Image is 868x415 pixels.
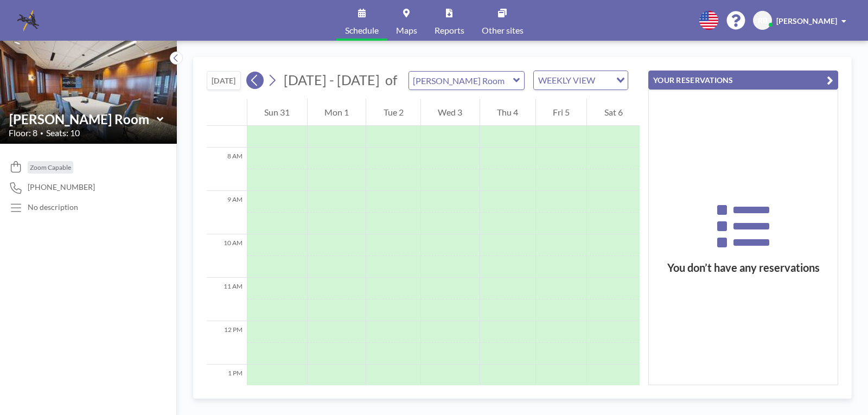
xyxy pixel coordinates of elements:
[207,71,241,90] button: [DATE]
[207,148,247,191] div: 8 AM
[9,111,157,127] input: Currie Room
[536,99,587,126] div: Fri 5
[207,191,247,234] div: 9 AM
[308,99,366,126] div: Mon 1
[776,16,837,25] span: [PERSON_NAME]
[396,26,417,35] span: Maps
[536,73,597,87] span: WEEKLY VIEW
[366,99,420,126] div: Tue 2
[435,26,464,35] span: Reports
[648,71,838,90] button: YOUR RESERVATIONS
[46,127,80,138] span: Seats: 10
[284,72,380,88] span: [DATE] - [DATE]
[345,26,379,35] span: Schedule
[9,127,37,138] span: Floor: 8
[758,16,768,25] span: RB
[482,26,524,35] span: Other sites
[385,72,397,88] span: of
[587,99,640,126] div: Sat 6
[247,99,307,126] div: Sun 31
[207,234,247,278] div: 10 AM
[207,104,247,148] div: 7 AM
[649,261,838,274] h3: You don’t have any reservations
[40,130,43,137] span: •
[480,99,535,126] div: Thu 4
[28,202,78,212] div: No description
[409,72,513,90] input: Currie Room
[30,163,71,171] span: Zoom Capable
[207,365,247,408] div: 1 PM
[207,321,247,365] div: 12 PM
[421,99,480,126] div: Wed 3
[17,10,39,31] img: organization-logo
[28,182,95,192] span: [PHONE_NUMBER]
[598,73,610,87] input: Search for option
[534,71,628,90] div: Search for option
[207,278,247,321] div: 11 AM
